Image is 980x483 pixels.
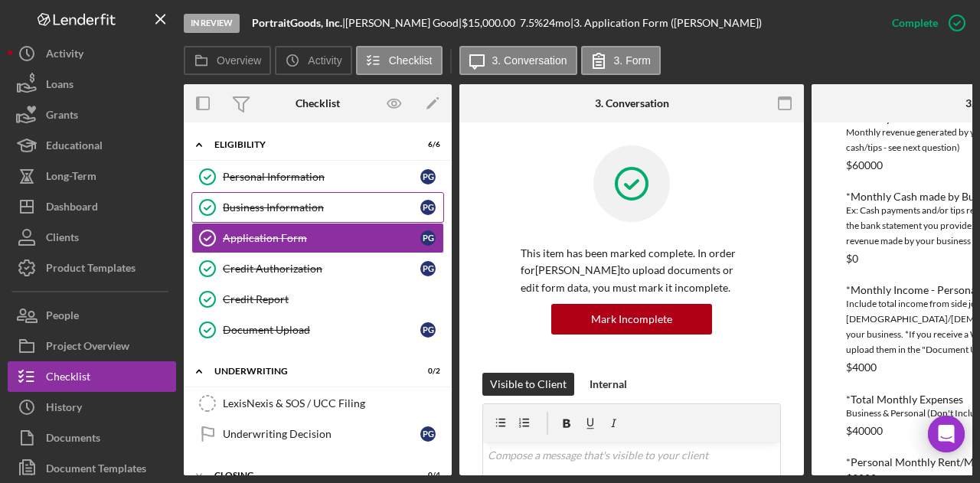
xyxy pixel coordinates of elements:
button: Complete [877,8,972,38]
div: Dashboard [46,191,98,226]
div: Project Overview [46,331,129,365]
div: P G [420,426,436,442]
a: Business InformationPG [191,192,444,223]
p: This item has been marked complete. In order for [PERSON_NAME] to upload documents or edit form d... [521,245,743,296]
button: Grants [8,100,176,130]
div: | 3. Application Form ([PERSON_NAME]) [570,17,762,29]
button: Project Overview [8,331,176,361]
div: People [46,300,79,335]
div: $40000 [846,425,883,437]
div: History [46,392,82,426]
b: PortraitGoods, Inc. [252,16,342,29]
div: $15,000.00 [462,17,520,29]
div: Internal [590,373,627,396]
button: Visible to Client [482,373,574,396]
div: P G [420,322,436,338]
button: Overview [184,46,271,75]
div: 0 / 4 [413,471,440,480]
label: Activity [308,54,341,67]
div: P G [420,261,436,276]
div: Credit Authorization [223,263,420,275]
label: 3. Form [614,54,651,67]
div: $4000 [846,361,877,374]
button: Long-Term [8,161,176,191]
button: Dashboard [8,191,176,222]
button: People [8,300,176,331]
div: 7.5 % [520,17,543,29]
button: Activity [275,46,351,75]
button: Checklist [8,361,176,392]
a: Personal InformationPG [191,162,444,192]
div: Product Templates [46,253,136,287]
div: Checklist [296,97,340,109]
a: LexisNexis & SOS / UCC Filing [191,388,444,419]
div: 3. Conversation [595,97,669,109]
button: 3. Conversation [459,46,577,75]
a: Underwriting DecisionPG [191,419,444,449]
div: Application Form [223,232,420,244]
button: 3. Form [581,46,661,75]
div: Clients [46,222,79,256]
div: Closing [214,471,402,480]
button: Educational [8,130,176,161]
button: Internal [582,373,635,396]
div: Underwriting [214,367,402,376]
div: Mark Incomplete [591,304,672,335]
div: Open Intercom Messenger [928,416,965,452]
button: Product Templates [8,253,176,283]
a: Credit AuthorizationPG [191,253,444,284]
div: In Review [184,14,240,33]
button: Loans [8,69,176,100]
div: | [252,17,345,29]
div: Underwriting Decision [223,428,420,440]
div: LexisNexis & SOS / UCC Filing [223,397,443,410]
div: 24 mo [543,17,570,29]
a: Application FormPG [191,223,444,253]
button: Clients [8,222,176,253]
div: Visible to Client [490,373,567,396]
a: Document UploadPG [191,315,444,345]
div: Loans [46,69,73,103]
div: Educational [46,130,103,165]
div: Personal Information [223,171,420,183]
div: 6 / 6 [413,140,440,149]
div: Document Upload [223,324,420,336]
label: Overview [217,54,261,67]
div: [PERSON_NAME] Good | [345,17,462,29]
div: $0 [846,253,858,265]
label: Checklist [389,54,433,67]
div: Complete [892,8,938,38]
div: Activity [46,38,83,73]
div: P G [420,230,436,246]
div: Documents [46,423,100,457]
div: P G [420,200,436,215]
button: Documents [8,423,176,453]
div: Grants [46,100,78,134]
div: Credit Report [223,293,443,305]
button: History [8,392,176,423]
label: 3. Conversation [492,54,567,67]
button: Checklist [356,46,443,75]
a: Credit Report [191,284,444,315]
div: P G [420,169,436,184]
div: Long-Term [46,161,96,195]
button: Activity [8,38,176,69]
div: 0 / 2 [413,367,440,376]
div: $60000 [846,159,883,171]
div: Checklist [46,361,90,396]
div: Business Information [223,201,420,214]
button: Mark Incomplete [551,304,712,335]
